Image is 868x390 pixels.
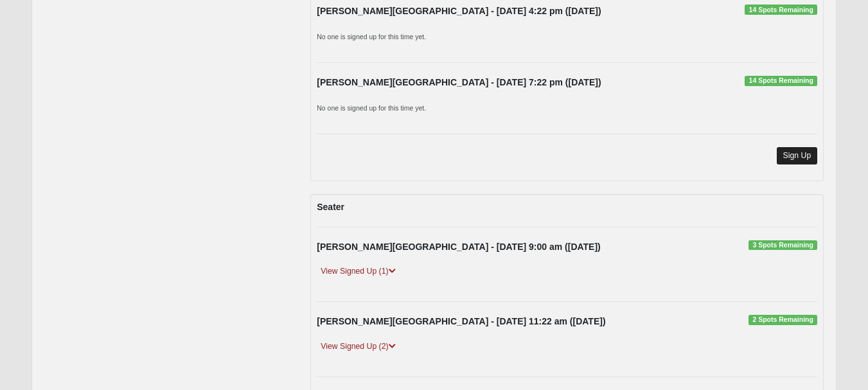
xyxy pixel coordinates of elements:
[317,104,426,112] small: No one is signed up for this time yet.
[317,77,601,87] strong: [PERSON_NAME][GEOGRAPHIC_DATA] - [DATE] 7:22 pm ([DATE])
[317,242,601,252] strong: [PERSON_NAME][GEOGRAPHIC_DATA] - [DATE] 9:00 am ([DATE])
[748,240,817,251] span: 3 Spots Remaining
[317,6,601,16] strong: [PERSON_NAME][GEOGRAPHIC_DATA] - [DATE] 4:22 pm ([DATE])
[748,315,817,325] span: 2 Spots Remaining
[777,147,818,164] a: Sign Up
[317,265,399,278] a: View Signed Up (1)
[317,340,399,353] a: View Signed Up (2)
[745,4,817,15] span: 14 Spots Remaining
[317,202,344,212] strong: Seater
[745,76,817,86] span: 14 Spots Remaining
[317,33,426,40] small: No one is signed up for this time yet.
[317,316,605,326] strong: [PERSON_NAME][GEOGRAPHIC_DATA] - [DATE] 11:22 am ([DATE])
